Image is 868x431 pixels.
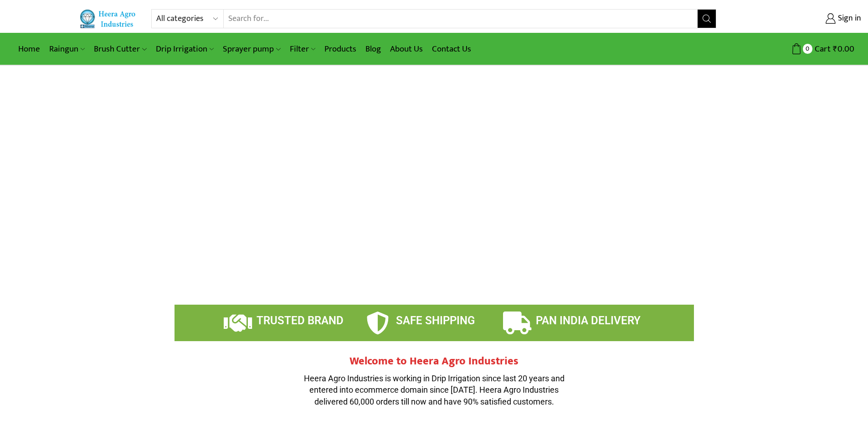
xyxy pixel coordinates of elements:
[803,44,812,53] span: 0
[151,38,218,60] a: Drip Irrigation
[218,38,285,60] a: Sprayer pump
[833,42,837,56] span: ₹
[385,38,427,60] a: About Us
[396,314,475,327] span: SAFE SHIPPING
[298,355,571,368] h2: Welcome to Heera Agro Industries
[812,43,831,55] span: Cart
[361,38,385,60] a: Blog
[698,10,716,28] button: Search button
[730,10,861,27] a: Sign in
[89,38,151,60] a: Brush Cutter
[836,13,861,25] span: Sign in
[725,41,854,57] a: 0 Cart ₹0.00
[285,38,320,60] a: Filter
[298,373,571,408] p: Heera Agro Industries is working in Drip Irrigation since last 20 years and entered into ecommerc...
[257,314,344,327] span: TRUSTED BRAND
[224,10,698,28] input: Search for...
[14,38,45,60] a: Home
[45,38,89,60] a: Raingun
[427,38,476,60] a: Contact Us
[536,314,641,327] span: PAN INDIA DELIVERY
[320,38,361,60] a: Products
[833,42,854,56] bdi: 0.00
